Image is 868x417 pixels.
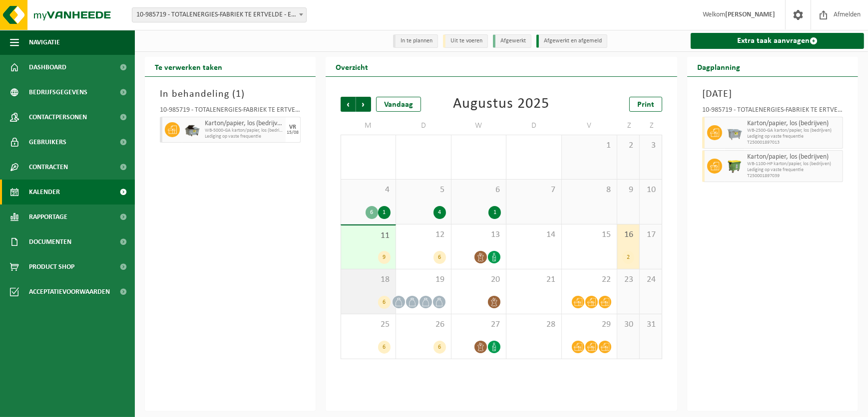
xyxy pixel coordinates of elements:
div: VR [290,124,297,130]
span: 21 [511,274,556,285]
div: 15/08 [287,130,299,135]
span: 10 [645,185,657,196]
td: Z [617,117,640,135]
span: 5 [401,185,446,196]
div: 9 [378,251,391,264]
span: 15 [567,229,612,240]
span: T250001897039 [747,173,840,179]
span: 8 [567,185,612,196]
a: Extra taak aanvragen [691,33,864,49]
span: 9 [622,185,634,196]
td: W [451,117,507,135]
span: Karton/papier, los (bedrijven) [205,120,283,128]
span: 20 [456,274,501,285]
h3: [DATE] [702,87,843,102]
li: Afgewerkt [493,34,531,48]
span: Gebruikers [29,130,66,155]
span: 19 [401,274,446,285]
div: 6 [378,341,391,354]
span: 2 [622,140,634,151]
span: 29 [401,140,446,151]
span: 29 [567,319,612,330]
div: 6 [434,251,446,264]
div: 1 [378,206,391,219]
td: V [562,117,617,135]
span: Documenten [29,229,71,254]
span: Contracten [29,155,68,180]
span: 6 [456,185,501,196]
td: D [506,117,562,135]
div: 10-985719 - TOTALENERGIES-FABRIEK TE ERTVELDE - ERTVELDE [160,107,301,117]
span: WB-5000-GA karton/papier, los (bedrijven) [205,128,283,134]
div: 2 [622,251,634,264]
span: Dashboard [29,55,66,80]
span: 12 [401,229,446,240]
div: 1 [488,206,501,219]
span: 4 [346,185,391,196]
span: 31 [511,140,556,151]
span: 30 [622,319,634,330]
div: 6 [434,341,446,354]
span: 17 [645,229,657,240]
span: Lediging op vaste frequentie [747,134,840,140]
span: Lediging op vaste frequentie [205,134,283,140]
span: 26 [401,319,446,330]
td: Z [640,117,662,135]
span: 3 [645,140,657,151]
span: 11 [346,230,391,241]
div: 4 [434,206,446,219]
span: Bedrijfsgegevens [29,80,87,105]
span: 13 [456,229,501,240]
span: Vorige [341,97,356,112]
span: Acceptatievoorwaarden [29,279,110,304]
strong: [PERSON_NAME] [725,11,775,18]
span: 10-985719 - TOTALENERGIES-FABRIEK TE ERTVELDE - ERTVELDE [132,8,306,22]
li: In te plannen [393,34,438,48]
span: Lediging op vaste frequentie [747,167,840,173]
span: 1 [567,140,612,151]
span: 14 [511,229,556,240]
span: 28 [511,319,556,330]
span: 22 [567,274,612,285]
span: WB-2500-GA karton/papier, los (bedrijven) [747,128,840,134]
span: WB-1100-HP karton/papier, los (bedrijven) [747,161,840,167]
span: T250001897013 [747,140,840,146]
span: 10-985719 - TOTALENERGIES-FABRIEK TE ERTVELDE - ERTVELDE [132,7,307,22]
img: WB-2500-GAL-GY-01 [727,125,742,140]
h2: Overzicht [326,57,378,76]
div: 6 [378,296,391,309]
span: Product Shop [29,254,74,279]
span: Karton/papier, los (bedrijven) [747,120,840,128]
span: Contactpersonen [29,105,87,130]
h2: Te verwerken taken [145,57,232,76]
li: Afgewerkt en afgemeld [536,34,607,48]
div: 10-985719 - TOTALENERGIES-FABRIEK TE ERTVELDE - ERTVELDE [702,107,843,117]
span: 24 [645,274,657,285]
span: Navigatie [29,30,60,55]
span: 7 [511,185,556,196]
span: 18 [346,274,391,285]
span: Volgende [356,97,371,112]
span: 23 [622,274,634,285]
div: Augustus 2025 [453,97,550,112]
div: 6 [366,206,378,219]
span: Karton/papier, los (bedrijven) [747,153,840,161]
span: 30 [456,140,501,151]
h2: Dagplanning [687,57,750,76]
span: 31 [645,319,657,330]
span: 25 [346,319,391,330]
span: 1 [236,89,241,99]
img: WB-1100-HPE-GN-50 [727,159,742,174]
span: 28 [346,140,391,151]
span: Rapportage [29,205,67,229]
td: D [396,117,451,135]
div: Vandaag [376,97,421,112]
span: Print [637,101,654,109]
a: Print [629,97,662,112]
span: Kalender [29,180,60,205]
img: WB-5000-GAL-GY-01 [185,122,200,137]
span: 16 [622,229,634,240]
li: Uit te voeren [443,34,488,48]
span: 27 [456,319,501,330]
td: M [341,117,396,135]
